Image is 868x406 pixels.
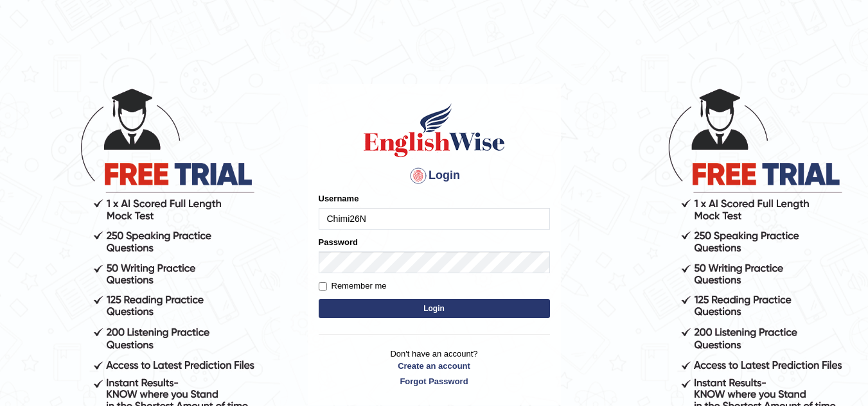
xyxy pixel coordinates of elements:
[319,280,387,292] label: Remember me
[319,299,550,318] button: Login
[361,101,508,159] img: Logo of English Wise sign in for intelligent practice with AI
[319,165,550,186] h4: Login
[319,360,550,372] a: Create an account
[319,192,359,205] label: Username
[319,282,327,291] input: Remember me
[319,236,358,248] label: Password
[319,375,550,387] a: Forgot Password
[319,348,550,387] p: Don't have an account?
